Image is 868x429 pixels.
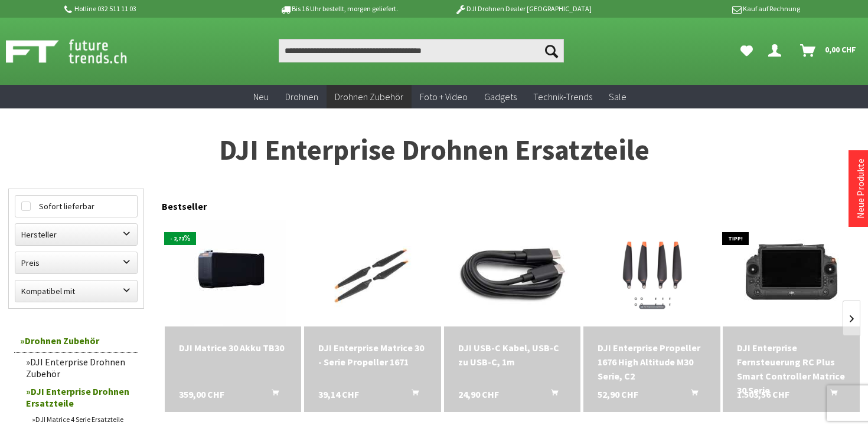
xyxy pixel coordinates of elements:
div: DJI Enterprise Fernsteuerung RC Plus Smart Controller Matrice 30 Serie [737,341,846,397]
div: DJI USB-C Kabel, USB-C zu USB-C, 1m [458,341,567,369]
div: DJI Enterprise Matrice 30 - Serie Propeller 1671 [318,341,427,369]
button: In den Warenkorb [397,387,426,402]
span: 39,14 CHF [318,387,359,401]
a: DJI Enterprise Drohnen Zubehör [20,353,138,382]
button: In den Warenkorb [677,387,705,402]
img: DJI Enterprise Propeller 1676 High Altitude M30 Serie, C2 [583,235,720,312]
label: Preis [15,252,137,273]
a: Foto + Video [412,85,476,109]
a: Dein Konto [763,39,791,62]
a: DJI Enterprise Drohnen Ersatzteile [20,382,138,412]
p: Kauf auf Rechnung [615,2,800,16]
button: In den Warenkorb [537,387,565,402]
a: Neu [245,85,277,109]
a: Meine Favoriten [735,39,759,62]
a: DJI Enterprise Propeller 1676 High Altitude M30 Serie, C2 52,90 CHF In den Warenkorb [598,341,706,383]
a: Technik-Trends [525,85,601,109]
a: Gadgets [476,85,525,109]
a: DJI Enterprise Matrice 30 - Serie Propeller 1671 39,14 CHF In den Warenkorb [318,341,427,369]
label: Sofort lieferbar [15,196,137,217]
a: Drohnen Zubehör [327,85,412,109]
a: Drohnen [277,85,327,109]
span: 0,00 CHF [825,40,856,59]
img: DJI Enterprise Matrice 30 - Serie Propeller 1671 [304,231,441,316]
a: Neue Produkte [854,159,866,219]
p: Hotline 032 511 11 03 [62,2,246,16]
span: Sale [609,91,626,103]
span: Technik-Trends [533,91,592,103]
a: DJI Matrice 30 Akku TB30 359,00 CHF In den Warenkorb [179,341,288,355]
p: Bis 16 Uhr bestellt, morgen geliefert. [246,2,430,16]
span: Neu [253,91,269,103]
span: Gadgets [484,91,517,103]
p: DJI Drohnen Dealer [GEOGRAPHIC_DATA] [431,2,615,16]
button: In den Warenkorb [257,387,286,402]
span: 359,00 CHF [179,387,224,401]
img: Shop Futuretrends - zur Startseite wechseln [6,37,153,66]
a: Drohnen Zubehör [14,329,138,353]
div: DJI Matrice 30 Akku TB30 [179,341,288,355]
span: Drohnen [285,91,318,103]
h1: DJI Enterprise Drohnen Ersatzteile [8,136,860,165]
button: Suchen [539,39,564,62]
label: Kompatibel mit [15,280,137,302]
span: Drohnen Zubehör [335,91,403,103]
button: In den Warenkorb [816,387,844,402]
img: DJI Matrice 30 Akku TB30 [180,220,286,326]
span: Foto + Video [420,91,468,103]
span: 52,90 CHF [598,387,638,401]
a: Warenkorb [795,39,862,62]
span: 1.503,56 CHF [737,387,789,401]
div: DJI Enterprise Propeller 1676 High Altitude M30 Serie, C2 [598,341,706,383]
input: Produkt, Marke, Kategorie, EAN, Artikelnummer… [279,39,564,62]
img: DJI Enterprise Fernsteuerung RC Plus Smart Controller Matrice 30 Serie [725,220,858,326]
a: Sale [601,85,635,109]
a: DJI Enterprise Fernsteuerung RC Plus Smart Controller Matrice 30 Serie 1.503,56 CHF In den Warenkorb [737,341,846,397]
label: Hersteller [15,224,137,245]
img: DJI USB-C Kabel, USB-C zu USB-C, 1m [444,235,581,312]
a: DJI Matrice 4 Serie Ersatzteile [26,412,138,427]
a: DJI USB-C Kabel, USB-C zu USB-C, 1m 24,90 CHF In den Warenkorb [458,341,567,369]
div: Bestseller [162,189,860,218]
span: 24,90 CHF [458,387,499,401]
